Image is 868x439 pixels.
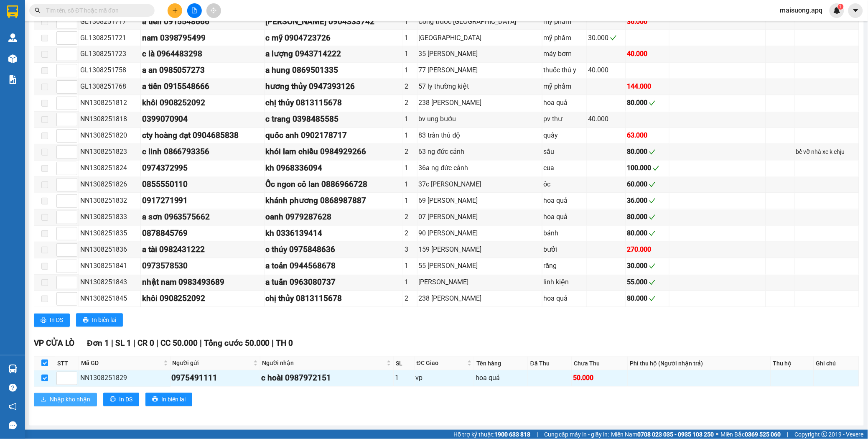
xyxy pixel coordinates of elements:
span: copyright [822,431,827,437]
strong: CHUYỂN PHÁT NHANH AN PHÚ QUÝ [24,7,84,34]
span: In DS [119,395,132,404]
div: NN1308251820 [80,130,139,141]
div: GL1308251768 [80,82,139,92]
div: c là 0964483298 [142,48,263,61]
div: nhật nam 0983493689 [142,276,263,289]
span: ĐC Giao [417,359,466,368]
div: NN1308251833 [80,212,139,222]
strong: 1900 633 818 [494,431,530,438]
div: bánh [544,228,585,239]
img: logo-vxr [7,5,18,18]
div: a tuấn 0963080737 [266,276,402,289]
div: vp [416,373,473,383]
div: mỹ phẩm [544,82,585,92]
div: bưởi [544,245,585,255]
td: GL1308251717 [79,14,141,30]
div: 2 [405,294,416,304]
div: 30.000 [627,261,668,271]
span: check [649,263,656,270]
div: c trang 0398485585 [266,113,402,126]
span: Nhập kho nhận [50,395,90,404]
span: check [610,35,617,41]
div: 0399070904 [142,113,263,126]
div: 50.000 [573,373,626,383]
div: 55.000 [627,277,668,288]
div: 1 [405,49,416,59]
button: downloadNhập kho nhận [34,393,97,406]
button: printerIn biên lai [145,393,192,406]
span: plus [172,8,178,13]
div: 1 [405,163,416,174]
div: a lượng 0943714222 [266,48,402,61]
th: Đã Thu [528,357,572,370]
th: SL [394,357,415,370]
span: CR 0 [137,339,154,348]
div: 2 [405,212,416,222]
div: 36.000 [627,196,668,206]
div: 1 [405,277,416,288]
div: 2 [405,82,416,92]
div: pv thư [544,114,585,125]
div: 35 [PERSON_NAME] [419,49,541,59]
td: NN1308251832 [79,193,141,209]
div: 60.000 [627,179,668,190]
div: a tiến 0915548666 [142,81,263,93]
th: Tên hàng [474,357,528,370]
div: 40.000 [627,49,668,59]
div: 238 [PERSON_NAME] [419,98,541,108]
td: GL1308251768 [79,79,141,95]
div: NN1308251823 [80,147,139,157]
td: NN1308251824 [79,161,141,177]
th: Phí thu hộ (Người nhận trả) [628,357,771,370]
span: check [649,296,656,302]
div: ốc [544,179,585,190]
div: mỹ phẩm [544,16,585,27]
div: NN1308251843 [80,277,139,288]
th: Thu hộ [771,357,814,370]
div: khánh phương 0868987887 [266,195,402,207]
button: caret-down [848,3,863,18]
div: 100.000 [627,163,668,174]
div: linh kiện [544,277,585,288]
span: check [649,279,656,286]
div: Ốc ngon cô lan 0886966728 [266,179,402,191]
div: 83 trần thủ độ [419,130,541,141]
div: NN1308251832 [80,196,139,206]
div: nam 0398795499 [142,32,263,44]
img: solution-icon [8,75,17,84]
div: NN1308251841 [80,261,139,271]
span: [GEOGRAPHIC_DATA], [GEOGRAPHIC_DATA] ↔ [GEOGRAPHIC_DATA] [21,36,85,64]
span: Tổng cước 50.000 [204,339,270,348]
span: printer [152,396,158,403]
div: 1 [405,33,416,43]
div: 1 [405,16,416,27]
button: aim [206,3,221,18]
span: printer [83,317,89,324]
div: a tài 0982431222 [142,244,263,256]
div: 37c [PERSON_NAME] [419,179,541,190]
button: printerIn DS [103,393,139,406]
div: 238 [PERSON_NAME] [419,294,541,304]
div: GL1308251723 [80,49,139,59]
div: quầy [544,130,585,141]
button: printerIn DS [34,314,70,327]
div: 36a ng đức cảnh [419,163,541,174]
td: NN1308251835 [79,226,141,242]
th: Ghi chú [814,357,859,370]
img: warehouse-icon [8,365,17,373]
img: icon-new-feature [833,7,841,14]
span: check [649,230,656,237]
td: GL1308251721 [79,30,141,46]
div: máy bơm [544,49,585,59]
th: STT [55,357,79,370]
div: hoa quả [544,98,585,108]
div: a hung 0869501335 [266,64,402,77]
div: hoa quả [544,212,585,222]
div: 55 [PERSON_NAME] [419,261,541,271]
div: 0973578530 [142,260,263,273]
input: Tìm tên, số ĐT hoặc mã đơn [46,6,145,15]
div: mỹ phẩm [544,33,585,43]
td: NN1308251820 [79,128,141,144]
td: NN1308251843 [79,275,141,291]
td: GL1308251758 [79,63,141,79]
